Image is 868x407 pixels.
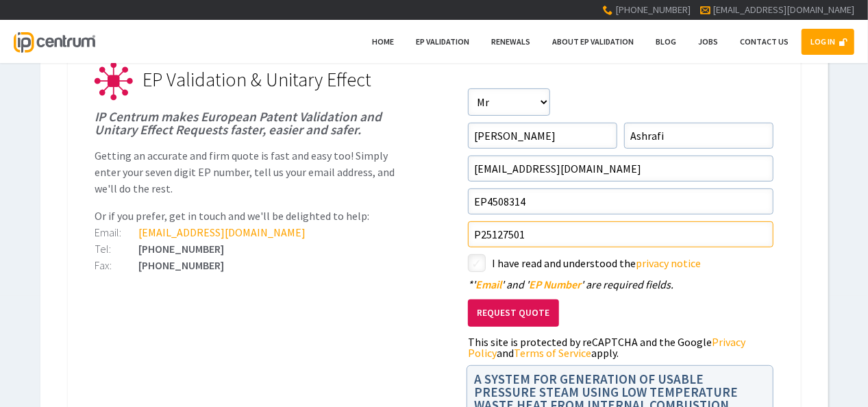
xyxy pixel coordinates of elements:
[95,243,401,254] div: [PHONE_NUMBER]
[95,147,401,197] p: Getting an accurate and firm quote is fast and easy too! Simply enter your seven digit EP number,...
[491,36,530,47] span: Renewals
[468,336,773,358] div: This site is protected by reCAPTCHA and the Google and apply.
[468,123,617,149] input: First Name
[689,29,727,55] a: Jobs
[468,279,773,290] div: ' ' and ' ' are required fields.
[492,254,773,272] label: I have read and understood the
[482,29,539,55] a: Renewals
[407,29,478,55] a: EP Validation
[363,29,403,55] a: Home
[647,29,685,55] a: Blog
[543,29,643,55] a: About EP Validation
[514,346,591,360] a: Terms of Service
[636,256,701,270] a: privacy notice
[95,227,139,238] div: Email:
[95,110,401,136] h1: IP Centrum makes European Patent Validation and Unitary Effect Requests faster, easier and safer.
[802,29,854,55] a: LOG IN
[624,123,773,149] input: Surname
[468,221,773,247] input: Your Reference
[468,156,773,182] input: Email
[475,277,501,291] span: Email
[468,299,559,328] button: Request Quote
[712,3,854,16] a: [EMAIL_ADDRESS][DOMAIN_NAME]
[95,243,139,254] div: Tel:
[615,3,691,16] span: [PHONE_NUMBER]
[95,260,401,271] div: [PHONE_NUMBER]
[468,188,773,214] input: EP Number
[372,36,394,47] span: Home
[740,36,789,47] span: Contact Us
[529,277,581,291] span: EP Number
[468,254,486,272] label: styled-checkbox
[468,335,745,360] a: Privacy Policy
[416,36,469,47] span: EP Validation
[95,208,401,224] p: Or if you prefer, get in touch and we'll be delighted to help:
[14,20,95,63] a: IP Centrum
[552,36,634,47] span: About EP Validation
[95,260,139,271] div: Fax:
[139,225,306,239] a: [EMAIL_ADDRESS][DOMAIN_NAME]
[731,29,797,55] a: Contact Us
[143,67,372,92] span: EP Validation & Unitary Effect
[698,36,718,47] span: Jobs
[656,36,676,47] span: Blog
